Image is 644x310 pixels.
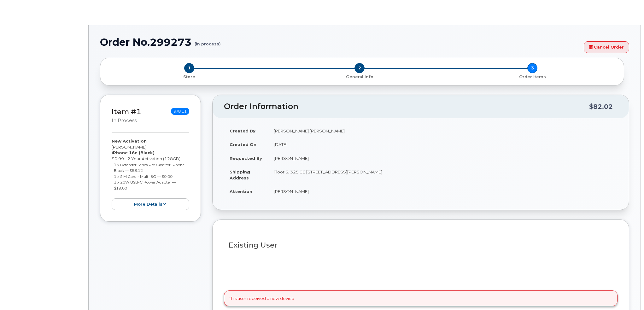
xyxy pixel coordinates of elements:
[268,151,618,165] td: [PERSON_NAME]
[171,108,189,115] span: $78.11
[114,180,176,190] small: 1 x 20W USB-C Power Adapter — $19.00
[112,198,189,210] button: more details
[229,241,613,249] h3: Existing User
[268,165,618,184] td: Floor 3, 325.06 [STREET_ADDRESS][PERSON_NAME]
[268,137,618,151] td: [DATE]
[230,189,252,194] strong: Attention
[100,37,581,48] h1: Order No.299273
[589,101,613,113] div: $82.02
[112,138,147,143] strong: New Activation
[112,138,189,210] div: [PERSON_NAME] $0.99 - 2 Year Activation (128GB)
[114,174,173,179] small: 1 x SIM Card - Multi 5G — $0.00
[224,102,589,111] h2: Order Information
[114,162,184,173] small: 1 x Defender Series Pro Case for iPhone Black — $58.12
[273,73,446,80] a: 2 General Info
[268,184,618,198] td: [PERSON_NAME]
[230,128,255,133] strong: Created By
[268,124,618,138] td: [PERSON_NAME].[PERSON_NAME]
[184,63,194,73] span: 1
[112,107,141,116] a: Item #1
[105,73,273,80] a: 1 Store
[195,37,221,46] small: (in process)
[230,142,256,147] strong: Created On
[224,290,618,306] div: This user received a new device
[230,156,262,161] strong: Requested By
[112,118,137,123] small: in process
[354,63,365,73] span: 2
[108,74,271,80] p: Store
[584,41,629,53] a: Cancel Order
[276,74,443,80] p: General Info
[112,150,155,155] strong: iPhone 16e (Black)
[230,169,250,180] strong: Shipping Address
